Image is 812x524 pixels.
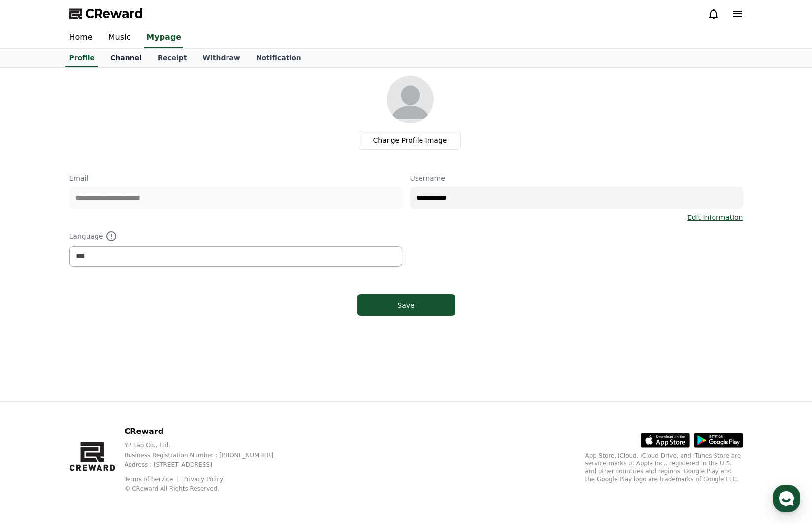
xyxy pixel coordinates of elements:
p: YP Lab Co., Ltd. [124,441,289,449]
p: © CReward All Rights Reserved. [124,485,289,493]
p: App Store, iCloud, iCloud Drive, and iTunes Store are service marks of Apple Inc., registered in ... [585,452,743,483]
label: Change Profile Image [359,131,461,150]
a: Mypage [144,28,183,48]
span: CReward [85,6,143,22]
a: Privacy Policy [183,476,224,483]
img: profile_image [387,76,434,123]
a: Settings [127,312,189,337]
a: Home [3,312,65,337]
p: Language [69,230,402,242]
a: Messages [65,312,127,337]
a: Receipt [150,49,195,67]
a: Edit Information [687,213,743,222]
div: Save [377,300,436,310]
span: Messages [82,327,111,335]
p: Address : [STREET_ADDRESS] [124,461,289,469]
button: Save [357,294,455,316]
p: Email [69,173,402,183]
p: Username [410,173,743,183]
p: CReward [124,426,289,437]
span: Settings [146,327,170,335]
a: CReward [69,6,143,22]
a: Notification [248,49,309,67]
a: Channel [102,49,150,67]
a: Withdraw [195,49,248,67]
a: Home [62,28,100,48]
span: Home [25,327,42,335]
a: Profile [65,49,98,67]
a: Music [100,28,139,48]
p: Business Registration Number : [PHONE_NUMBER] [124,451,289,459]
a: Terms of Service [124,476,180,483]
